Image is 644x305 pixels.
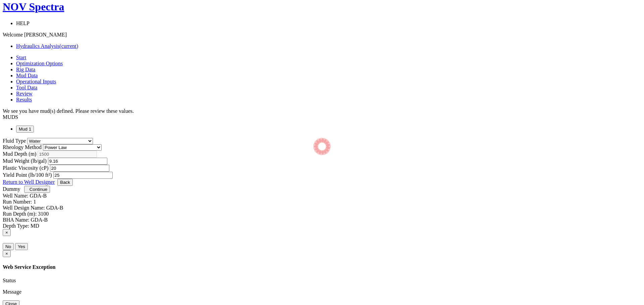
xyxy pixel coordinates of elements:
[38,211,49,217] label: 3100
[34,199,36,205] label: 1
[3,151,36,157] label: Mud Depth (m)
[30,187,47,192] span: Continue
[16,67,35,72] a: Rig Data
[3,193,28,199] label: Well Name:
[3,1,636,13] a: NOV Spectra
[3,223,29,229] label: Depth Type:
[16,79,56,84] a: Operational Inputs
[16,97,32,102] a: Results
[16,61,63,66] a: Optimization Options
[16,73,38,78] a: Mud Data
[46,205,63,211] label: GDA-B
[3,278,16,283] label: Status
[3,108,134,114] span: We see you have mud(s) defined. Please review these values.
[3,172,52,178] label: Yield Point (lb/100 ft²)
[16,55,26,60] a: Start
[16,20,30,26] span: HELP
[3,199,32,205] label: Run Number:
[3,158,47,164] label: Mud Weight (lb/gal)
[3,32,23,37] span: Welcome
[3,289,21,295] label: Message
[3,179,55,185] a: Return to Well Designer
[31,217,48,223] label: GDA-B
[16,43,78,49] a: Hydraulics Analysis(current)
[15,243,28,250] button: Yes
[3,114,18,120] span: MUDS
[3,144,42,150] label: Rheology Method
[30,193,47,199] label: GDA-B
[59,43,78,49] span: (current)
[16,126,34,133] button: Mud 1
[16,85,37,90] a: Tool Data
[3,165,49,171] label: Plastic Viscosity (cP)
[16,91,33,96] a: Review
[3,264,636,270] h4: Web Service Exception
[24,32,67,37] span: [PERSON_NAME]
[3,205,45,211] label: Well Design Name:
[3,229,11,236] button: Close
[3,186,20,192] a: Dummy
[57,179,73,186] button: Back
[31,223,39,229] label: MD
[3,217,30,223] label: BHA Name:
[3,211,37,217] label: Run Depth (m):
[5,251,8,256] span: ×
[3,243,14,250] button: No
[3,250,11,257] button: Close
[3,138,26,144] label: Fluid Type
[5,230,8,235] span: ×
[24,186,50,193] button: Continue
